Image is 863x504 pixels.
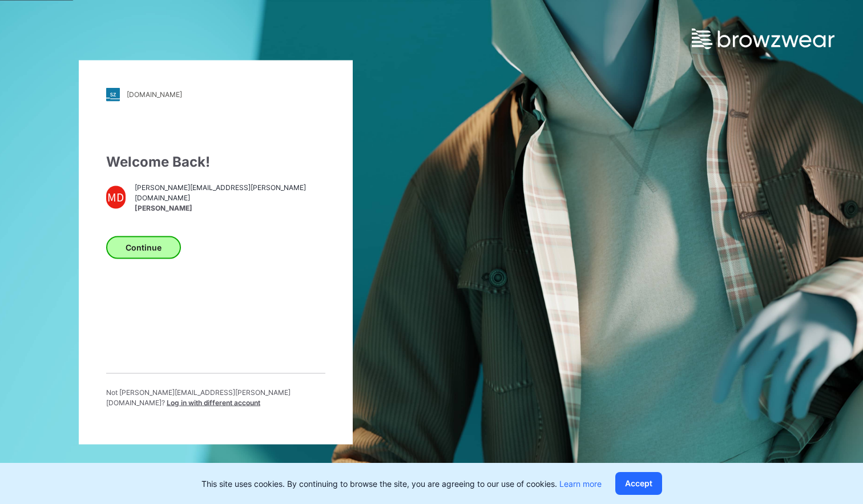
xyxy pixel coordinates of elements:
p: Not [PERSON_NAME][EMAIL_ADDRESS][PERSON_NAME][DOMAIN_NAME] ? [106,387,325,408]
img: stylezone-logo.562084cfcfab977791bfbf7441f1a819.svg [106,87,120,101]
span: [PERSON_NAME] [135,203,325,213]
a: [DOMAIN_NAME] [106,87,325,101]
img: browzwear-logo.e42bd6dac1945053ebaf764b6aa21510.svg [692,29,834,49]
div: MD [106,186,126,208]
a: Learn more [559,479,602,489]
p: This site uses cookies. By continuing to browse the site, you are agreeing to our use of cookies. [201,478,602,490]
div: [DOMAIN_NAME] [127,90,182,99]
span: Log in with different account [167,398,260,406]
div: Welcome Back! [106,151,325,172]
button: Continue [106,236,181,259]
button: Accept [615,472,662,495]
span: [PERSON_NAME][EMAIL_ADDRESS][PERSON_NAME][DOMAIN_NAME] [135,183,325,203]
